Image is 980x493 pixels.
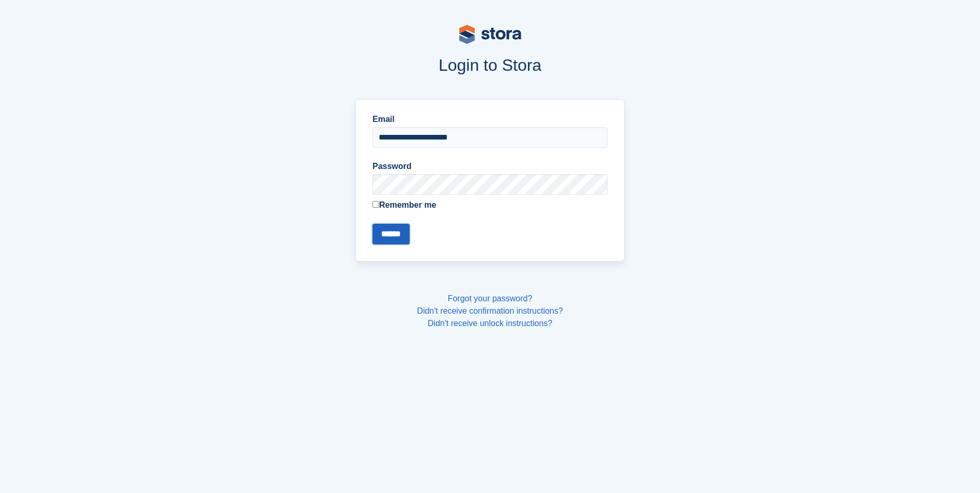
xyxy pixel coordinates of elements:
[372,201,379,208] input: Remember me
[448,294,533,303] a: Forgot your password?
[372,199,608,211] label: Remember me
[428,319,552,328] a: Didn't receive unlock instructions?
[372,113,608,126] label: Email
[372,160,608,173] label: Password
[159,56,822,74] h1: Login to Stora
[417,306,563,315] a: Didn't receive confirmation instructions?
[459,25,521,44] img: stora-logo-53a41332b3708ae10de48c4981b4e9114cc0af31d8433b30ea865607fb682f29.svg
